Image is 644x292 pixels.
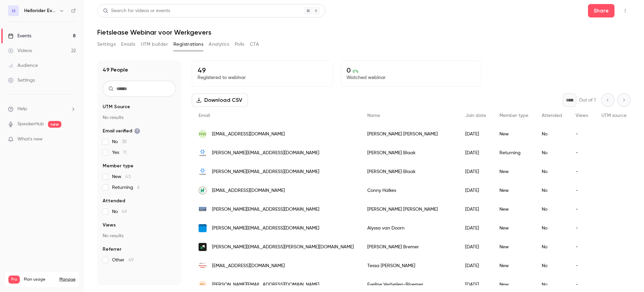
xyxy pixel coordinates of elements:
[212,262,285,269] span: [EMAIL_ADDRESS][DOMAIN_NAME]
[361,125,459,143] div: [PERSON_NAME] [PERSON_NAME]
[192,93,248,107] button: Download CSV
[535,162,569,181] div: No
[459,256,493,275] div: [DATE]
[17,121,44,128] a: SpeakerHub
[588,4,614,17] button: Share
[212,187,285,194] span: [EMAIL_ADDRESS][DOMAIN_NAME]
[459,238,493,256] div: [DATE]
[212,225,319,232] span: [PERSON_NAME][EMAIL_ADDRESS][DOMAIN_NAME]
[493,181,535,200] div: New
[535,125,569,143] div: No
[103,198,125,204] span: Attended
[569,238,595,256] div: -
[122,209,127,214] span: 49
[361,143,459,162] div: [PERSON_NAME] Blaak
[569,162,595,181] div: -
[361,256,459,275] div: Tessa [PERSON_NAME]
[141,39,168,50] button: UTM builder
[199,186,207,195] img: holsteinflowers.nl
[535,181,569,200] div: No
[209,39,229,50] button: Analytics
[8,62,38,69] div: Audience
[459,200,493,219] div: [DATE]
[367,113,380,118] span: Name
[199,168,207,176] img: nordsol.com
[493,143,535,162] div: Returning
[465,113,486,118] span: Join date
[493,162,535,181] div: New
[199,224,207,232] img: dvdw.nl
[199,113,210,118] span: Email
[112,208,127,215] span: No
[499,113,528,118] span: Member type
[346,66,476,74] p: 0
[493,256,535,275] div: New
[493,200,535,219] div: New
[112,257,134,263] span: Other
[125,174,130,179] span: 43
[199,149,207,157] img: nordsol.com
[212,150,319,157] span: [PERSON_NAME][EMAIL_ADDRESS][DOMAIN_NAME]
[346,74,476,81] p: Watched webinar
[103,103,130,110] span: UTM Source
[535,238,569,256] div: No
[8,47,32,54] div: Videos
[212,131,285,138] span: [EMAIL_ADDRESS][DOMAIN_NAME]
[173,39,203,50] button: Registrations
[97,28,631,36] h1: Fietslease Webinar voor Werkgevers
[579,97,596,103] p: Out of 1
[128,258,134,262] span: 49
[103,7,170,14] div: Search for videos or events
[459,162,493,181] div: [DATE]
[24,7,56,14] h6: Hellorider Events
[235,39,245,50] button: Polls
[569,200,595,219] div: -
[199,205,207,213] img: schippersecurity.nl
[112,149,126,156] span: Yes
[97,39,116,50] button: Settings
[112,173,130,180] span: New
[122,139,127,144] span: 38
[103,222,116,228] span: Views
[459,143,493,162] div: [DATE]
[535,143,569,162] div: No
[8,106,76,113] li: help-dropdown-opener
[200,282,205,288] span: EV
[250,39,259,50] button: CTA
[361,181,459,200] div: Conny Halkes
[103,66,128,74] h1: 49 People
[212,244,354,251] span: [PERSON_NAME][EMAIL_ADDRESS][PERSON_NAME][DOMAIN_NAME]
[361,238,459,256] div: [PERSON_NAME] Bremer
[198,66,327,74] p: 49
[535,200,569,219] div: No
[569,256,595,275] div: -
[8,77,35,84] div: Settings
[569,181,595,200] div: -
[569,219,595,238] div: -
[137,185,140,190] span: 6
[103,163,133,169] span: Member type
[569,125,595,143] div: -
[212,168,319,175] span: [PERSON_NAME][EMAIL_ADDRESS][DOMAIN_NAME]
[103,246,121,253] span: Referrer
[569,143,595,162] div: -
[112,138,127,145] span: No
[459,219,493,238] div: [DATE]
[542,113,562,118] span: Attended
[576,113,588,118] span: Views
[17,136,43,143] span: What's new
[103,233,176,239] p: No results
[112,184,140,191] span: Returning
[12,7,15,14] span: H
[535,256,569,275] div: No
[212,281,319,288] span: [PERSON_NAME][EMAIL_ADDRESS][DOMAIN_NAME]
[199,243,207,251] img: basworld.com
[493,238,535,256] div: New
[199,262,207,270] img: wezenberg.nl
[103,114,176,121] p: No results
[361,219,459,238] div: Alyssa van Doorn
[493,125,535,143] div: New
[24,277,55,282] span: Plan usage
[493,219,535,238] div: New
[123,150,126,155] span: 11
